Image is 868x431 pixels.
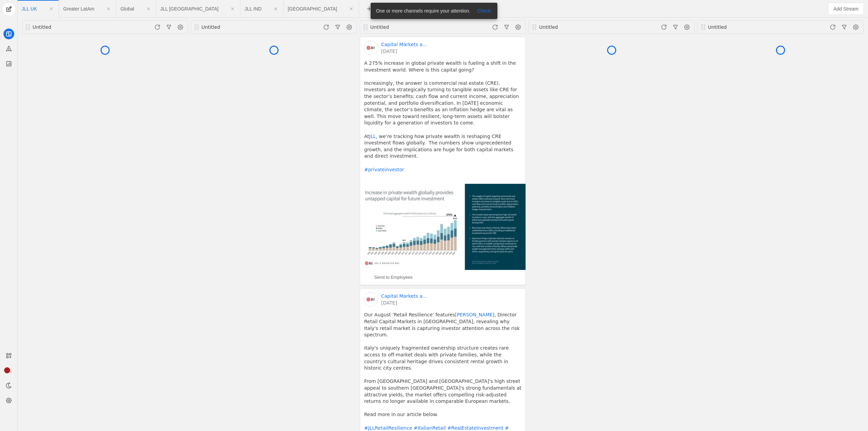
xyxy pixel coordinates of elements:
[381,41,429,48] a: Capital Markets at JLL​
[539,24,620,31] div: Untitled
[4,367,10,373] span: 2
[45,3,57,15] app-icon-button: Close Tab
[102,3,115,15] app-icon-button: Close Tab
[364,425,412,431] a: #JLLRetailResilience
[381,299,429,306] a: [DATE]
[142,3,155,15] app-icon-button: Close Tab
[369,134,376,139] a: JLL
[63,6,94,11] span: Click to edit name
[473,7,495,15] button: Check
[345,3,357,15] app-icon-button: Close Tab
[160,6,219,11] span: Click to edit name
[244,6,261,11] span: Click to edit name
[288,6,337,11] span: Click to edit name
[708,24,789,31] div: Untitled
[120,6,134,11] span: Click to edit name
[22,6,37,11] span: Click to edit name
[360,184,526,270] img: undefined
[201,24,282,31] div: Untitled
[374,274,413,281] div: Send to Employees
[370,24,451,31] div: Untitled
[447,425,504,431] a: #RealEstateInvestment
[833,5,859,12] span: Add Stream
[414,425,446,431] a: #ItalianRetail
[381,293,429,299] a: Capital Markets at JLL​
[364,167,404,172] a: #privateinvestor
[363,6,375,11] app-icon-button: New Tab
[33,24,113,31] div: Untitled
[371,3,473,19] div: One or more channels require your attention.
[477,7,491,14] span: Check
[364,41,378,55] img: cache
[364,293,378,306] img: cache
[270,3,282,15] app-icon-button: Close Tab
[363,272,415,283] button: Send to Employees
[455,312,494,317] a: [PERSON_NAME]
[364,60,521,180] pre: A 275% increase in global private wealth is fueling a shift in the investment world. Where is thi...
[381,48,429,55] a: [DATE]
[828,3,864,15] button: Add Stream
[226,3,239,15] app-icon-button: Close Tab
